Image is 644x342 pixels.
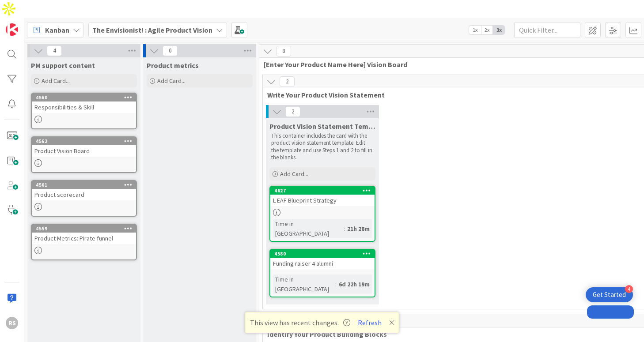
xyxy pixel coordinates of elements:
[31,61,95,70] span: PM support content
[250,317,350,328] span: This view has recent changes.
[32,189,136,200] div: Product scorecard
[274,251,375,257] div: 4580
[32,181,136,200] div: 4561Product scorecard
[31,224,137,260] a: 4559Product Metrics: Pirate funnel
[285,106,300,117] span: 2
[32,181,136,189] div: 4561
[269,122,375,131] span: Product Vision Statement Template
[625,285,633,293] div: 4
[36,182,136,188] div: 4561
[276,46,291,56] span: 8
[32,137,136,145] div: 4562
[270,195,375,206] div: L-EAF Blueprint Strategy
[47,45,62,56] span: 4
[355,317,385,328] button: Refresh
[32,233,136,244] div: Product Metrics: Pirate funnel
[344,224,345,233] span: :
[32,225,136,244] div: 4559Product Metrics: Pirate funnel
[493,26,505,34] span: 3x
[36,225,136,232] div: 4559
[147,61,199,70] span: Product metrics
[163,45,178,56] span: 0
[273,274,335,294] div: Time in [GEOGRAPHIC_DATA]
[514,22,580,38] input: Quick Filter...
[6,317,18,329] div: RS
[31,93,137,129] a: 4560Responsibilities & Skill
[32,94,136,101] div: 4560
[32,225,136,233] div: 4559
[270,187,375,206] div: 4627L-EAF Blueprint Strategy
[469,26,481,34] span: 1x
[593,290,626,299] div: Get Started
[6,23,18,36] img: Visit kanbanzone.com
[36,138,136,144] div: 4562
[269,249,375,297] a: 4580Funding raiser 4 alumniTime in [GEOGRAPHIC_DATA]:6d 22h 19m
[345,224,372,233] div: 21h 28m
[32,145,136,157] div: Product Vision Board
[270,258,375,269] div: Funding raiser 4 alumni
[335,279,337,289] span: :
[31,136,137,173] a: 4562Product Vision Board
[586,287,633,302] div: Open Get Started checklist, remaining modules: 4
[280,76,295,87] span: 2
[92,26,212,34] b: The Envisionist! : Agile Product Vision
[32,137,136,157] div: 4562Product Vision Board
[157,77,186,85] span: Add Card...
[269,186,375,242] a: 4627L-EAF Blueprint StrategyTime in [GEOGRAPHIC_DATA]:21h 28m
[270,250,375,269] div: 4580Funding raiser 4 alumni
[481,26,493,34] span: 2x
[270,187,375,195] div: 4627
[42,77,70,85] span: Add Card...
[31,180,137,217] a: 4561Product scorecard
[32,94,136,113] div: 4560Responsibilities & Skill
[45,25,69,35] span: Kanban
[337,279,372,289] div: 6d 22h 19m
[36,94,136,101] div: 4560
[32,101,136,113] div: Responsibilities & Skill
[271,132,374,161] p: This container includes the card with the product vision statement template. Edit the template an...
[273,219,344,238] div: Time in [GEOGRAPHIC_DATA]
[274,188,375,194] div: 4627
[270,250,375,258] div: 4580
[280,170,308,178] span: Add Card...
